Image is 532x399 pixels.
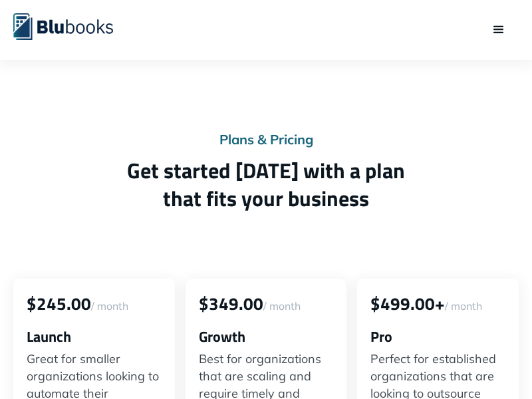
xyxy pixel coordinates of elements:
div: Launch [27,329,162,344]
div: Pro [370,329,505,344]
span: / month [445,299,482,313]
span: / month [91,299,128,313]
div: Growth [199,329,334,344]
div: Plans & Pricing [13,133,519,146]
div: $245.00 [27,292,162,316]
div: menu [479,10,519,50]
div: $499.00+ [370,292,505,316]
span: that fits your business [13,184,519,212]
span: / month [263,299,301,313]
div: $349.00 [199,292,334,316]
h1: Get started [DATE] with a plan [13,156,519,212]
a: home [13,10,146,40]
